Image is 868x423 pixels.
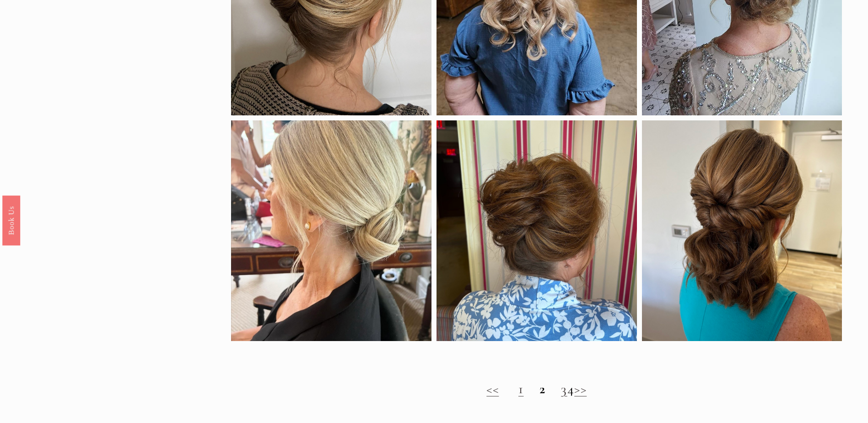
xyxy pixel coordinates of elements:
[561,380,567,397] a: 3
[539,380,546,397] strong: 2
[2,195,20,245] a: Book Us
[486,380,499,397] a: <<
[518,380,524,397] a: 1
[231,381,842,397] h2: 4
[574,380,587,397] a: >>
